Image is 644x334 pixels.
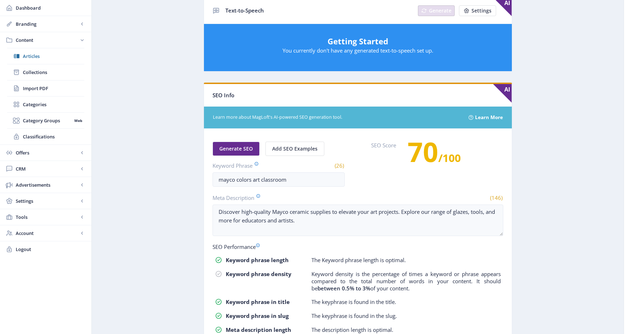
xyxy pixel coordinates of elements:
strong: Keyword phrase density [226,270,291,277]
button: Settings [459,5,496,16]
span: Category Groups [23,117,72,124]
p: The keyphrase is found in the title. [311,298,396,305]
label: Keyword Phrase [213,162,276,170]
span: (26) [334,162,345,169]
b: between 0.5% to 3% [318,285,370,292]
span: Generate [429,8,451,14]
span: Account [16,230,79,237]
span: Content [16,36,79,44]
span: CRM [16,165,79,172]
span: SEO Info [213,92,234,99]
button: Add SEO Examples [265,142,324,156]
p: The Keyword phrase length is optimal. [311,256,406,264]
a: Collections [7,64,84,80]
span: Import PDF [23,85,84,92]
span: Text-to-Speech [225,7,264,14]
span: Branding [16,20,79,28]
span: Classifications [23,133,84,140]
label: Meta Description [213,194,355,202]
span: AI [493,84,512,103]
a: New page [455,5,496,16]
span: 70 [408,133,438,170]
button: Generate [418,5,455,16]
nb-badge: Web [72,117,84,124]
a: Learn More [475,112,503,123]
a: Classifications [7,129,84,144]
a: Import PDF [7,80,84,96]
button: Generate SEO [213,142,260,156]
strong: Keyword phrase length [226,256,289,264]
span: Learn more about MagLoft's AI-powered SEO generation tool. [213,114,460,121]
div: SEO Performance [213,243,503,250]
label: SEO Score [371,142,396,176]
span: Generate SEO [219,146,253,152]
h3: /100 [408,144,461,165]
input: Type Article Keyword Phrase ... [213,172,345,187]
span: Collections [23,69,84,76]
p: You currently don't have any generated text-to-speech set up. [211,47,505,54]
a: New page [414,5,455,16]
span: Advertisements [16,181,79,188]
strong: Keyword phrase in title [226,298,290,305]
span: Articles [23,53,84,60]
span: Categories [23,101,84,108]
span: Add SEO Examples [272,146,318,152]
p: Keyword density is the percentage of times a keyword or phrase appears compared to the total numb... [311,270,501,292]
span: Logout [16,246,86,253]
a: Category GroupsWeb [7,113,84,128]
h5: Getting Started [211,35,505,47]
span: Tools [16,213,79,221]
span: Offers [16,149,79,156]
span: Settings [16,197,79,205]
span: Dashboard [16,4,86,11]
span: (146) [489,194,503,201]
a: Categories [7,97,84,112]
span: Settings [471,8,491,14]
a: Articles [7,48,84,64]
